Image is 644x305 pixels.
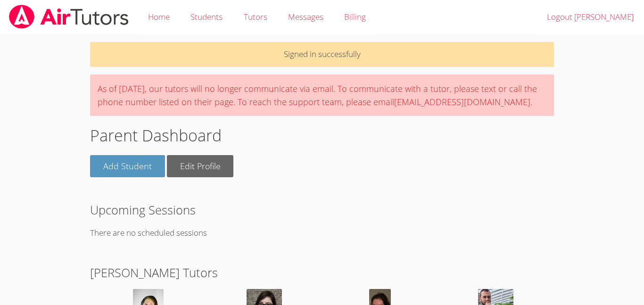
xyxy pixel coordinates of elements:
[288,11,323,22] span: Messages
[8,5,130,29] img: airtutors_banner-c4298cdbf04f3fff15de1276eac7730deb9818008684d7c2e4769d2f7ddbe033.png
[90,155,165,177] a: Add Student
[90,201,554,219] h2: Upcoming Sessions
[90,42,554,67] p: Signed in successfully
[90,264,554,281] h2: [PERSON_NAME] Tutors
[167,155,234,177] a: Edit Profile
[90,74,554,116] div: As of [DATE], our tutors will no longer communicate via email. To communicate with a tutor, pleas...
[90,124,554,148] h1: Parent Dashboard
[90,226,554,240] p: There are no scheduled sessions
